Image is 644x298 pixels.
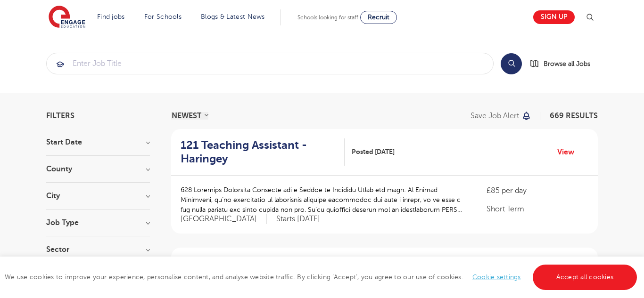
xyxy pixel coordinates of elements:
button: Search [501,53,522,74]
a: Browse all Jobs [529,58,598,69]
p: £85 per day [487,185,588,196]
div: Submit [46,53,494,74]
button: Save job alert [471,112,531,120]
span: Recruit [368,14,389,21]
p: Short Term [487,203,588,215]
a: Blogs & Latest News [201,13,265,20]
span: We use cookies to improve your experience, personalise content, and analyse website traffic. By c... [5,274,639,281]
h2: 121 Teaching Assistant - Haringey [181,138,337,166]
span: [GEOGRAPHIC_DATA] [181,214,267,224]
h3: Job Type [46,219,150,226]
span: Posted [DATE] [352,147,395,157]
h3: County [46,165,150,173]
span: Schools looking for staff [297,14,358,21]
span: 669 RESULTS [550,112,598,120]
p: 628 Loremips Dolorsita Consecte adi e Seddoe te Incididu Utlab etd magn: Al Enimad Minimveni, qu’... [181,185,468,215]
a: View [557,146,581,158]
a: Accept all cookies [533,265,637,290]
h3: Sector [46,246,150,253]
img: Engage Education [49,6,85,29]
a: 121 Teaching Assistant - Haringey [181,138,345,166]
a: Sign up [533,10,575,24]
h3: City [46,192,150,200]
a: Find jobs [97,13,125,20]
p: Starts [DATE] [276,214,320,224]
p: Save job alert [471,112,519,120]
span: Filters [46,112,74,120]
span: Browse all Jobs [544,58,590,69]
a: Recruit [360,11,397,24]
a: Cookie settings [472,274,521,281]
h3: Start Date [46,138,150,146]
input: Submit [47,53,493,74]
a: For Schools [144,13,182,20]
